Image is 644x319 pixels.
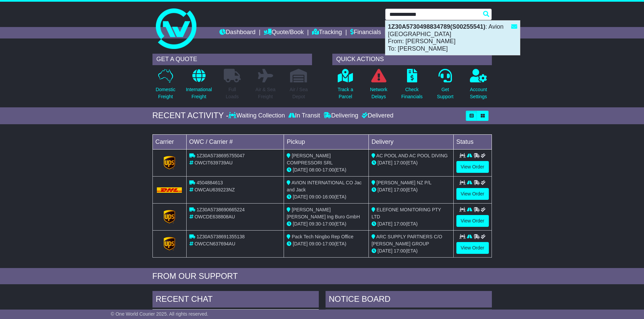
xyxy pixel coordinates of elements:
[186,134,284,149] td: OWC / Carrier #
[284,134,369,149] td: Pickup
[196,180,223,185] span: 4504884613
[293,194,308,200] span: [DATE]
[388,23,485,30] strong: 1Z30A5730498834789(S00255541)
[326,291,492,309] div: NOTICE BOARD
[470,69,487,104] a: AccountSettings
[470,86,487,100] p: Account Settings
[368,134,453,149] td: Delivery
[152,111,229,121] div: RECENT ACTIVITY -
[350,27,381,38] a: Financials
[186,86,212,100] p: International Freight
[378,160,392,165] span: [DATE]
[456,161,489,173] a: View Order
[394,187,406,192] span: 17:00
[287,180,362,192] span: AVION INTERNATIONAL CO Jac and Jack
[219,27,256,38] a: Dashboard
[323,167,334,172] span: 17:00
[194,241,235,246] span: OWCCN637694AU
[394,248,406,254] span: 17:00
[194,214,235,219] span: OWCDE638808AU
[376,153,448,158] span: AC POOL AND AC POOL DIVING
[401,69,423,104] a: CheckFinancials
[152,291,319,309] div: RECENT CHAT
[229,112,286,119] div: Waiting Collection
[372,207,441,219] span: ELEFONE MONITORING PTY LTD
[372,186,451,193] div: (ETA)
[293,241,308,246] span: [DATE]
[292,234,353,239] span: Pack Tech Ningbo Rep Office
[287,193,366,201] div: - (ETA)
[293,167,308,172] span: [DATE]
[264,27,304,38] a: Quote/Book
[312,27,342,38] a: Tracking
[372,247,451,255] div: (ETA)
[186,69,212,104] a: InternationalFreight
[372,220,451,228] div: (ETA)
[378,248,392,254] span: [DATE]
[287,207,360,219] span: [PERSON_NAME] [PERSON_NAME] Ing Buro GmbH
[164,237,175,250] img: GetCarrierServiceLogo
[157,187,182,193] img: DHL.png
[332,54,492,65] div: QUICK ACTIONS
[394,221,406,227] span: 17:00
[338,86,353,100] p: Track a Parcel
[256,86,276,100] p: Air & Sea Freight
[164,210,175,223] img: GetCarrierServiceLogo
[372,234,442,246] span: ARC SUPPLY PARTNERS C/O [PERSON_NAME] GROUP
[152,134,186,149] td: Carrier
[337,69,354,104] a: Track aParcel
[196,207,244,212] span: 1Z30A5738690665224
[309,221,321,227] span: 09:30
[194,160,233,165] span: OWCIT639739AU
[196,234,244,239] span: 1Z30A5738691355138
[456,215,489,227] a: View Order
[155,69,175,104] a: DomesticFreight
[309,167,321,172] span: 08:00
[287,220,366,228] div: - (ETA)
[437,86,453,100] p: Get Support
[360,112,393,119] div: Delivered
[323,194,334,200] span: 16:00
[111,311,209,317] span: © One World Courier 2025. All rights reserved.
[436,69,454,104] a: GetSupport
[196,153,244,158] span: 1Z30A5738695755047
[287,112,322,119] div: In Transit
[194,187,235,192] span: OWCAU639223NZ
[370,86,387,100] p: Network Delays
[224,86,241,100] p: Full Loads
[290,86,308,100] p: Air / Sea Depot
[456,242,489,254] a: View Order
[164,156,175,169] img: GetCarrierServiceLogo
[378,187,392,192] span: [DATE]
[152,271,492,281] div: FROM OUR SUPPORT
[309,194,321,200] span: 09:00
[293,221,308,227] span: [DATE]
[322,112,360,119] div: Delivering
[378,221,392,227] span: [DATE]
[287,166,366,174] div: - (ETA)
[372,159,451,166] div: (ETA)
[309,241,321,246] span: 09:00
[323,221,334,227] span: 17:00
[456,188,489,200] a: View Order
[369,69,387,104] a: NetworkDelays
[385,21,520,55] div: : Avion [GEOGRAPHIC_DATA] From: [PERSON_NAME] To: [PERSON_NAME]
[152,54,312,65] div: GET A QUOTE
[453,134,492,149] td: Status
[377,180,432,185] span: [PERSON_NAME] NZ P/L
[394,160,406,165] span: 17:00
[323,241,334,246] span: 17:00
[287,240,366,247] div: - (ETA)
[156,86,175,100] p: Domestic Freight
[401,86,423,100] p: Check Financials
[287,153,333,165] span: [PERSON_NAME] COMPRESSORI SRL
